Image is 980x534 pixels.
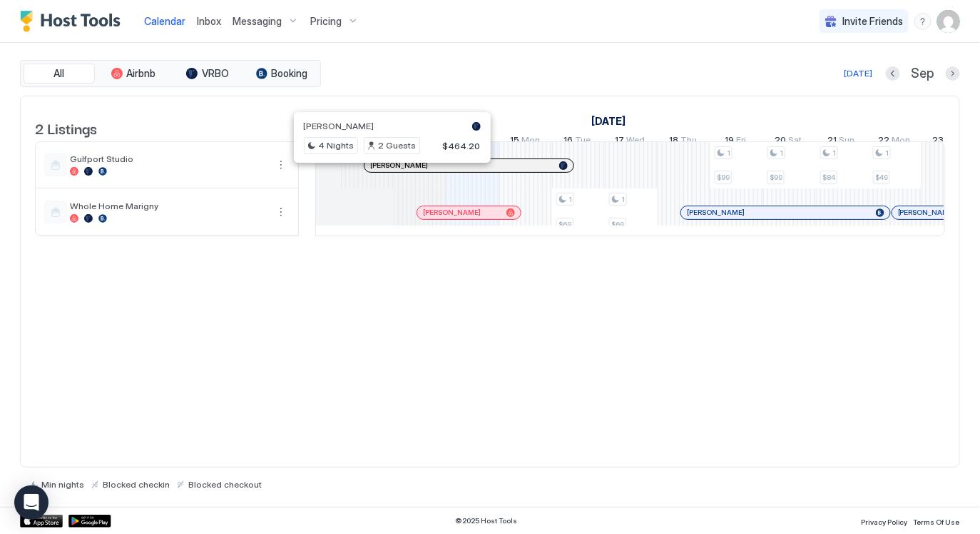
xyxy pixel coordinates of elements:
span: 1 [832,148,836,158]
button: More options [272,203,290,221]
a: Google Play Store [68,515,111,528]
div: menu [272,156,290,173]
span: $99 [770,173,782,182]
span: $464.20 [443,141,481,151]
span: 1 [885,148,889,158]
span: $99 [717,173,730,182]
span: [PERSON_NAME] [898,208,956,217]
button: All [24,64,95,84]
a: Host Tools Logo [20,11,127,32]
span: 15 [510,134,519,149]
span: 20 [775,134,787,149]
span: $69 [558,220,571,229]
span: $69 [611,220,624,229]
span: 21 [828,134,837,149]
span: Calendar [144,15,185,27]
a: September 22, 2025 [875,131,914,152]
a: Terms Of Use [914,513,960,528]
div: menu [272,203,290,221]
a: Inbox [197,14,221,29]
button: Booking [246,64,317,84]
a: September 20, 2025 [772,131,806,152]
span: 23 [933,134,944,149]
a: September 21, 2025 [825,131,859,152]
a: September 19, 2025 [722,131,750,152]
span: Wed [627,134,645,149]
span: Tue [576,134,591,149]
span: 16 [564,134,573,149]
a: September 23, 2025 [929,131,966,152]
a: September 18, 2025 [666,131,701,152]
span: Privacy Policy [861,518,908,526]
a: September 16, 2025 [561,131,595,152]
span: Sep [912,66,934,82]
span: $84 [822,173,835,182]
a: September 1, 2025 [588,111,629,131]
span: 1 [780,148,783,158]
div: User profile [937,10,960,33]
div: [DATE] [844,67,872,80]
span: [PERSON_NAME] [687,208,745,217]
a: App Store [20,515,63,528]
span: 4 Nights [319,139,354,152]
span: Fri [737,134,747,149]
span: Sat [789,134,802,149]
span: Blocked checkin [103,479,170,490]
button: [DATE] [842,65,874,82]
span: [PERSON_NAME] [370,161,428,170]
span: Min nights [41,479,84,490]
span: Airbnb [127,67,156,80]
span: Terms Of Use [914,518,960,526]
button: More options [272,156,290,173]
span: Invite Friends [842,15,903,28]
span: Blocked checkout [188,479,262,490]
span: 1 [727,148,730,158]
span: 18 [670,134,679,149]
span: 2 Guests [379,139,417,152]
button: Next month [946,66,960,81]
span: [PERSON_NAME] [423,208,481,217]
div: Open Intercom Messenger [14,485,49,520]
a: September 15, 2025 [506,131,543,152]
span: Booking [272,67,308,80]
span: 19 [725,134,735,149]
button: Airbnb [98,64,169,84]
div: tab-group [20,60,321,87]
span: Pricing [310,15,342,28]
button: VRBO [172,64,243,84]
span: 1 [568,195,572,204]
span: Thu [681,134,698,149]
span: Whole Home Marigny [70,201,267,211]
span: Mon [892,134,911,149]
span: Messaging [233,15,282,28]
span: All [54,67,65,80]
span: Gulfport Studio [70,153,267,164]
a: September 17, 2025 [612,131,649,152]
span: 17 [616,134,625,149]
span: Mon [521,134,540,149]
span: Sun [839,134,855,149]
a: Privacy Policy [861,513,908,528]
span: Inbox [197,15,221,27]
button: Previous month [886,66,900,81]
div: menu [914,13,931,30]
span: 2 Listings [35,117,97,138]
span: $49 [875,173,888,182]
span: [PERSON_NAME] [304,121,374,131]
span: 22 [879,134,890,149]
span: 1 [621,195,625,204]
span: VRBO [202,67,229,80]
a: Calendar [144,14,185,29]
span: © 2025 Host Tools [455,516,517,525]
